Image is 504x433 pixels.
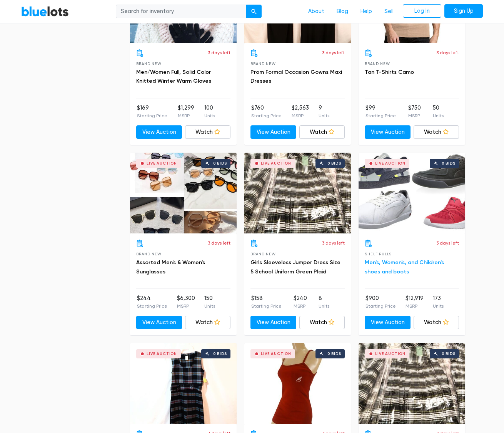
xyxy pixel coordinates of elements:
[185,125,231,139] a: Watch
[244,153,351,233] a: Live Auction 0 bids
[292,104,309,119] li: $2,563
[378,4,400,19] a: Sell
[375,352,406,356] div: Live Auction
[319,104,329,119] li: 9
[365,259,444,275] a: Men's, Women's, and Children's shoes and boots
[365,252,392,256] span: Shelf Pulls
[177,294,195,310] li: $6,300
[299,316,345,330] a: Watch
[433,104,444,119] li: 50
[136,316,182,330] a: View Auction
[204,104,215,119] li: 100
[406,303,424,310] p: MSRP
[436,49,459,56] p: 3 days left
[213,352,227,356] div: 0 bids
[208,49,230,56] p: 3 days left
[327,162,341,165] div: 0 bids
[136,125,182,139] a: View Auction
[403,4,441,18] a: Log In
[375,162,406,165] div: Live Auction
[319,294,329,310] li: 8
[294,294,307,310] li: $240
[365,316,411,330] a: View Auction
[261,162,291,165] div: Live Auction
[436,240,459,246] p: 3 days left
[319,303,329,310] p: Units
[251,104,282,119] li: $760
[444,4,483,18] a: Sign Up
[137,104,167,119] li: $169
[442,352,456,356] div: 0 bids
[185,316,231,330] a: Watch
[414,125,459,139] a: Watch
[137,303,167,310] p: Starting Price
[302,4,330,19] a: About
[365,112,396,119] p: Starting Price
[327,352,341,356] div: 0 bids
[408,104,421,119] li: $750
[250,69,342,85] a: Prom Formal Occasion Gowns Maxi Dresses
[319,112,329,119] p: Units
[365,104,396,119] li: $99
[299,125,345,139] a: Watch
[359,153,465,233] a: Live Auction 0 bids
[261,352,291,356] div: Live Auction
[208,240,230,246] p: 3 days left
[204,112,215,119] p: Units
[365,303,396,310] p: Starting Price
[251,112,282,119] p: Starting Price
[442,162,456,165] div: 0 bids
[147,162,177,165] div: Live Auction
[292,112,309,119] p: MSRP
[250,259,340,275] a: Girls Sleeveless Jumper Dress Size 5 School Uniform Green Plaid
[147,352,177,356] div: Live Auction
[130,153,237,233] a: Live Auction 0 bids
[365,125,411,139] a: View Auction
[136,252,161,256] span: Brand New
[322,49,345,56] p: 3 days left
[177,303,195,310] p: MSRP
[354,4,378,19] a: Help
[21,6,69,17] a: BlueLots
[251,294,282,310] li: $158
[136,259,205,275] a: Assorted Men's & Women's Sunglasses
[365,69,414,75] a: Tan T-Shirts Camo
[250,316,296,330] a: View Auction
[204,294,215,310] li: 150
[137,294,167,310] li: $244
[130,343,237,424] a: Live Auction 0 bids
[178,112,194,119] p: MSRP
[136,62,161,66] span: Brand New
[433,112,444,119] p: Units
[250,62,275,66] span: Brand New
[330,4,354,19] a: Blog
[250,252,275,256] span: Brand New
[244,343,351,424] a: Live Auction 0 bids
[414,316,459,330] a: Watch
[433,294,444,310] li: 173
[178,104,194,119] li: $1,299
[365,294,396,310] li: $900
[322,240,345,246] p: 3 days left
[408,112,421,119] p: MSRP
[204,303,215,310] p: Units
[213,162,227,165] div: 0 bids
[406,294,424,310] li: $12,919
[250,125,296,139] a: View Auction
[116,5,247,18] input: Search for inventory
[365,62,390,66] span: Brand New
[359,343,465,424] a: Live Auction 0 bids
[433,303,444,310] p: Units
[137,112,167,119] p: Starting Price
[136,69,211,85] a: Men/Women Full, Solid Color Knitted Winter Warm Gloves
[251,303,282,310] p: Starting Price
[294,303,307,310] p: MSRP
